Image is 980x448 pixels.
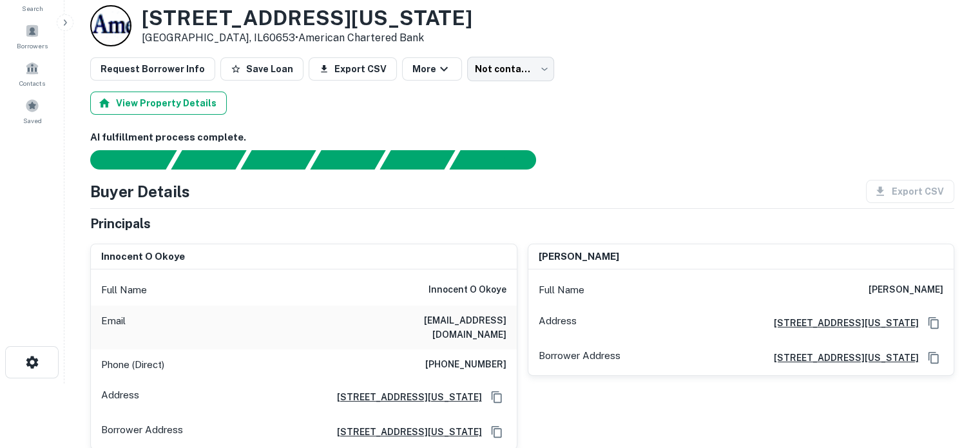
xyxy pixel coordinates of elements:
a: Borrowers [4,19,61,54]
button: View Property Details [90,92,227,115]
p: Borrower Address [539,348,620,367]
span: Search [22,3,43,14]
div: Not contacted [467,57,554,81]
div: Your request is received and processing... [171,150,246,170]
a: [STREET_ADDRESS][US_STATE] [327,390,482,404]
button: Request Borrower Info [90,57,215,81]
p: Full Name [101,282,147,298]
div: Sending borrower request to AI... [75,150,171,170]
p: Email [101,313,126,342]
a: [STREET_ADDRESS][US_STATE] [327,425,482,439]
p: Phone (Direct) [101,357,164,373]
h6: [PHONE_NUMBER] [425,357,506,373]
div: Documents found, AI parsing details... [240,150,316,170]
p: Address [101,387,139,407]
h5: Principals [90,214,151,233]
button: Export CSV [309,57,397,81]
span: Borrowers [17,41,48,51]
a: Saved [4,93,61,128]
div: Principals found, still searching for contact information. This may take time... [380,150,455,170]
a: [STREET_ADDRESS][US_STATE] [764,351,919,365]
p: Borrower Address [101,422,183,442]
h6: innocent o okoye [428,282,506,298]
button: Copy Address [487,422,506,442]
h6: innocent o okoye [101,249,185,264]
div: Principals found, AI now looking for contact information... [310,150,385,170]
p: Full Name [539,282,584,298]
div: AI fulfillment process complete. [450,150,552,170]
span: Contacts [19,78,45,88]
h6: [PERSON_NAME] [539,249,619,264]
h3: [STREET_ADDRESS][US_STATE] [142,6,472,30]
h6: AI fulfillment process complete. [90,130,954,145]
button: Copy Address [487,387,506,407]
h6: [EMAIL_ADDRESS][DOMAIN_NAME] [352,313,506,342]
span: Saved [23,115,42,126]
p: Address [539,313,577,333]
button: Copy Address [924,313,943,333]
h6: [PERSON_NAME] [869,282,943,298]
button: More [402,57,462,81]
h4: Buyer Details [90,180,190,203]
a: Contacts [4,56,61,91]
p: [GEOGRAPHIC_DATA], IL60653 • [142,30,472,46]
a: American Chartered Bank [298,32,424,44]
a: [STREET_ADDRESS][US_STATE] [764,316,919,330]
iframe: Chat Widget [916,345,980,407]
button: Save Loan [220,57,303,81]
